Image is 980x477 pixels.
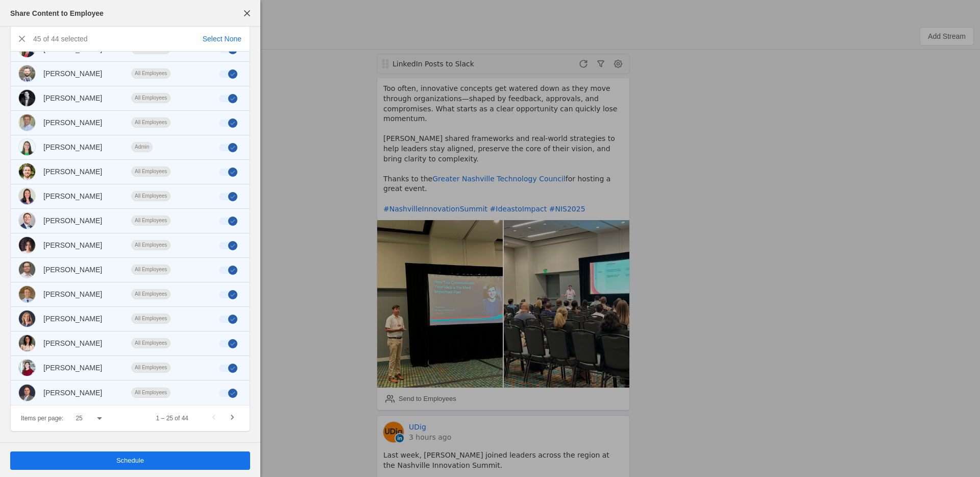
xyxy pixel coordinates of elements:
span: Schedule [116,456,144,466]
img: cache [19,139,35,155]
div: [PERSON_NAME] [43,142,102,152]
div: [PERSON_NAME] [43,93,102,103]
img: cache [19,163,35,180]
img: cache [19,335,35,351]
div: [PERSON_NAME] [43,216,102,226]
div: [PERSON_NAME] [43,338,102,348]
img: cache [19,286,35,302]
div: Items per page: [21,414,63,422]
div: All Employees [131,314,170,324]
span: 25 [76,415,82,422]
div: [PERSON_NAME] [43,388,102,398]
div: [PERSON_NAME] [43,191,102,201]
img: cache [19,212,35,229]
div: All Employees [131,68,170,79]
div: All Employees [131,289,170,299]
div: All Employees [131,93,170,103]
div: [PERSON_NAME] [43,363,102,373]
div: All Employees [131,240,170,250]
img: cache [19,65,35,82]
div: All Employees [131,388,170,398]
div: All Employees [131,338,170,348]
img: cache [19,385,35,401]
div: All Employees [131,265,170,275]
div: All Employees [131,166,170,177]
div: Select None [203,34,241,44]
div: Share Content to Employee [10,8,104,18]
div: All Employees [131,117,170,128]
div: 1 – 25 of 44 [156,414,188,422]
img: cache [19,114,35,131]
div: [PERSON_NAME] [43,314,102,324]
div: [PERSON_NAME] [43,289,102,299]
button: Schedule [10,451,250,470]
div: [PERSON_NAME] [43,240,102,250]
div: All Employees [131,216,170,226]
button: Next page [223,409,241,427]
div: [PERSON_NAME] [43,117,102,128]
div: 45 of 44 selected [33,34,88,44]
img: cache [19,360,35,376]
div: [PERSON_NAME] [43,166,102,177]
img: cache [19,188,35,204]
img: cache [19,237,35,253]
img: cache [19,261,35,278]
div: All Employees [131,363,170,373]
div: [PERSON_NAME] [43,265,102,275]
img: cache [19,90,35,106]
div: Admin [131,142,153,152]
img: cache [19,311,35,327]
div: All Employees [131,191,170,201]
div: [PERSON_NAME] [43,68,102,79]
